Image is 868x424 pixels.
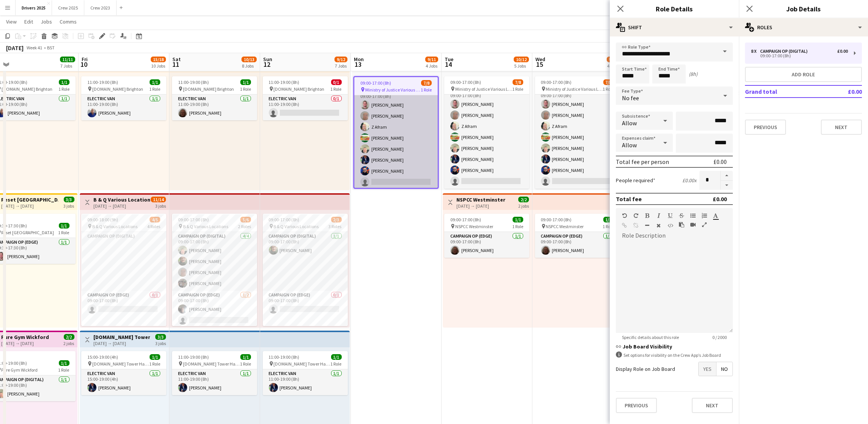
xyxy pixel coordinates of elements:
[426,63,438,69] div: 4 Jobs
[622,94,639,102] span: No fee
[150,79,160,85] span: 1/1
[24,18,33,25] span: Edit
[616,177,655,184] label: People required
[745,120,786,135] button: Previous
[57,17,80,27] a: Comms
[444,86,529,189] app-card-role: Campaign Op (Digital)1I7/809:00-17:00 (8h)[PERSON_NAME][PERSON_NAME]Z Afram[PERSON_NAME][PERSON_N...
[58,367,69,373] span: 1 Role
[41,18,52,25] span: Jobs
[751,49,760,54] div: 8 x
[535,76,620,189] app-job-card: 09:00-17:00 (8h)7/8 Ministry of Justice Various Locations1 RoleCampaign Op (Digital)1I7/809:00-17...
[240,217,251,222] span: 5/6
[81,369,166,395] app-card-role: Electric Van1/115:00-19:00 (4h)[PERSON_NAME]
[751,54,848,58] div: 09:00-17:00 (8h)
[421,87,432,93] span: 1 Role
[151,57,166,62] span: 15/18
[445,56,453,63] span: Tue
[87,79,118,85] span: 11:00-19:00 (8h)
[274,86,325,92] span: [DOMAIN_NAME] Brighton
[354,76,439,189] app-job-card: 09:00-17:00 (8h)7/8 Ministry of Justice Various Locations1 RoleCampaign Op (Digital)1I7/809:00-17...
[607,57,620,62] span: 9/11
[616,343,733,350] h3: Job Board Visibility
[274,224,319,229] span: B & Q Various Locations
[826,85,862,98] td: £0.00
[263,369,348,395] app-card-role: Electric Van1/111:00-19:00 (8h)[PERSON_NAME]
[622,119,637,127] span: Allow
[360,80,391,86] span: 09:00-17:00 (8h)
[444,76,529,189] app-job-card: 09:00-17:00 (8h)7/8 Ministry of Justice Various Locations1 RoleCampaign Op (Digital)1I7/809:00-17...
[443,60,453,69] span: 14
[514,57,529,62] span: 10/12
[269,79,300,85] span: 11:00-19:00 (8h)
[93,196,150,203] h3: B & Q Various Locations
[241,57,257,62] span: 10/13
[512,224,523,229] span: 1 Role
[81,351,166,395] div: 15:00-19:00 (4h)1/1 [DOMAIN_NAME] Tower Hamlets1 RoleElectric Van1/115:00-19:00 (4h)[PERSON_NAME]
[60,18,77,25] span: Comms
[92,86,143,92] span: [DOMAIN_NAME] Brighton
[150,354,160,360] span: 1/1
[263,214,348,326] app-job-card: 09:00-17:00 (8h)2/3 B & Q Various Locations3 RolesCampaign Op (Digital)1/109:00-17:00 (8h)[PERSON...
[821,120,862,135] button: Next
[2,86,52,92] span: [DOMAIN_NAME] Brighton
[745,85,826,98] td: Grand total
[183,224,228,229] span: B & Q Various Locations
[2,230,54,235] span: Reset [GEOGRAPHIC_DATA]
[240,79,251,85] span: 1/1
[155,202,166,209] div: 3 jobs
[645,222,650,229] button: Horizontal Line
[92,224,137,229] span: B & Q Various Locations
[610,4,739,14] h3: Role Details
[514,63,529,69] div: 5 Jobs
[365,87,421,93] span: Ministry of Justice Various Locations
[682,177,696,184] div: £0.00 x
[713,158,727,166] div: £0.00
[81,95,166,120] app-card-role: Electric Van1/111:00-19:00 (8h)[PERSON_NAME]
[263,95,348,120] app-card-role: Electric Van0/111:00-19:00 (8h)
[81,214,166,326] div: 09:00-18:00 (9h)4/5 B & Q Various Locations4 RolesCampaign Op (Digital)Campaign Op (Edge)0/109:00...
[149,86,160,92] span: 1 Role
[616,351,733,359] div: Set options for visibility on the Crew App’s Job Board
[713,195,727,203] div: £0.00
[2,334,49,340] h3: Pure Gym Wickford
[172,76,257,120] app-job-card: 11:00-19:00 (8h)1/1 [DOMAIN_NAME] Brighton1 RoleElectric Van1/111:00-19:00 (8h)[PERSON_NAME]
[172,369,257,395] app-card-role: Electric Van1/111:00-19:00 (8h)[PERSON_NAME]
[354,87,438,189] app-card-role: Campaign Op (Digital)1I7/809:00-17:00 (8h)[PERSON_NAME][PERSON_NAME]Z Afram[PERSON_NAME][PERSON_N...
[172,214,257,326] app-job-card: 09:00-17:00 (8h)5/6 B & Q Various Locations2 RolesCampaign Op (Digital)4/409:00-17:00 (8h)[PERSON...
[172,56,181,63] span: Sat
[739,18,868,36] div: Roles
[58,86,69,92] span: 1 Role
[622,213,627,219] button: Undo
[607,63,619,69] div: 4 Jobs
[2,367,38,373] span: Pure Gym Wickford
[518,202,529,209] div: 2 jobs
[92,361,149,367] span: [DOMAIN_NAME] Tower Hamlets
[178,79,209,85] span: 11:00-19:00 (8h)
[93,203,150,209] div: [DATE] → [DATE]
[269,354,300,360] span: 11:00-19:00 (8h)
[450,79,481,85] span: 09:00-17:00 (8h)
[616,366,675,372] label: Display Role on Job Board
[93,340,150,346] div: [DATE] → [DATE]
[535,86,620,189] app-card-role: Campaign Op (Digital)1I7/809:00-17:00 (8h)[PERSON_NAME][PERSON_NAME]Z Afram[PERSON_NAME][PERSON_N...
[616,334,685,340] span: Specific details about this role
[64,197,74,202] span: 3/3
[240,86,251,92] span: 1 Role
[616,195,642,203] div: Total fee
[263,76,348,120] app-job-card: 11:00-19:00 (8h)0/1 [DOMAIN_NAME] Brighton1 RoleElectric Van0/111:00-19:00 (8h)
[689,71,698,77] div: (8h)
[610,18,739,36] div: Shift
[603,79,614,85] span: 7/8
[622,141,637,149] span: Allow
[2,203,58,209] div: [DATE] → [DATE]
[155,340,166,346] div: 3 jobs
[541,79,572,85] span: 09:00-17:00 (8h)
[713,213,718,219] button: Text Color
[81,76,166,120] div: 11:00-19:00 (8h)1/1 [DOMAIN_NAME] Brighton1 RoleElectric Van1/111:00-19:00 (8h)[PERSON_NAME]
[616,158,669,166] div: Total fee per person
[263,232,348,291] app-card-role: Campaign Op (Digital)1/109:00-17:00 (8h)[PERSON_NAME]
[64,340,74,346] div: 2 jobs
